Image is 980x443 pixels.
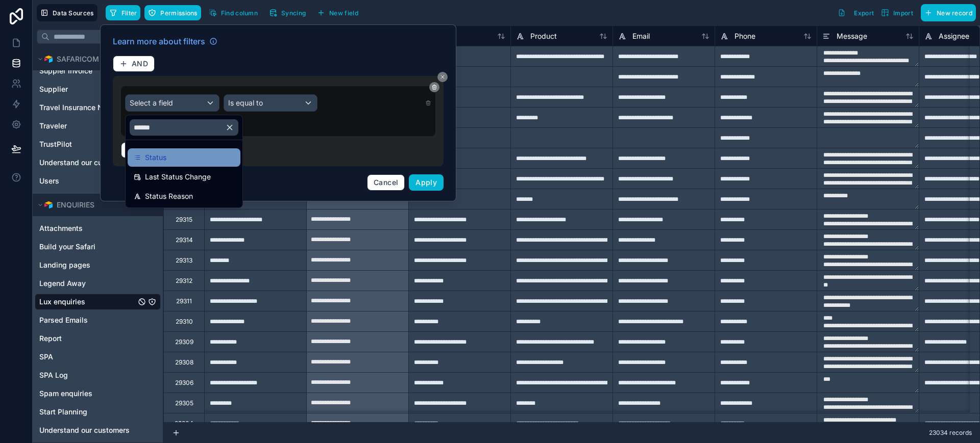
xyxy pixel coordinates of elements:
span: Assignee [939,31,969,41]
button: Permissions [144,5,201,20]
a: Syncing [265,5,313,20]
button: New field [313,5,362,20]
div: 29306 [175,379,193,387]
div: 29310 [176,318,193,326]
div: 29308 [175,358,193,367]
span: Filter [121,9,137,17]
span: 23034 records [929,429,972,437]
div: 29313 [176,256,192,265]
span: Message [837,31,867,41]
span: Find column [221,9,258,17]
span: Last Status Change [145,171,211,183]
div: 29309 [175,338,193,346]
span: Product [530,31,557,41]
button: Import [877,4,917,21]
button: Export [834,4,877,21]
span: Phone [734,31,755,41]
button: New record [921,4,976,21]
button: Data Sources [37,4,97,21]
span: Email [632,31,650,41]
div: 29314 [176,236,193,244]
span: Status [145,151,166,164]
span: Permissions [160,9,197,17]
span: New record [937,9,972,17]
span: Export [854,9,874,17]
button: Filter [106,5,141,20]
span: New field [329,9,358,17]
a: New record [917,4,976,21]
div: 29311 [176,297,192,305]
a: Permissions [144,5,205,20]
span: Import [893,9,913,17]
button: Find column [205,5,261,20]
div: 29315 [176,216,192,224]
span: Status Reason [145,190,193,202]
div: 29312 [176,277,192,285]
span: Syncing [281,9,306,17]
span: Data Sources [53,9,94,17]
button: Syncing [265,5,309,20]
div: 29304 [175,420,193,428]
div: 29305 [175,399,193,407]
